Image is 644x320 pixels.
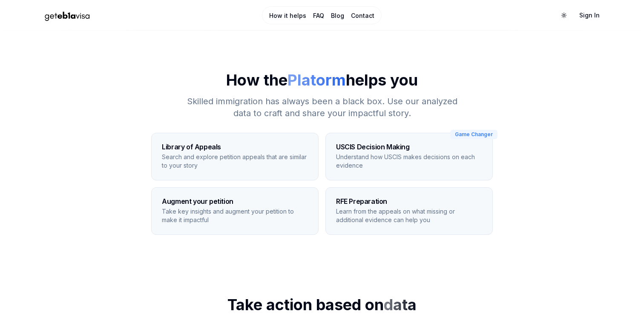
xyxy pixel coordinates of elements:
a: Sign In [572,8,607,23]
p: Take key insights and augment your petition to make it impactful [162,207,308,224]
p: Understand how USCIS makes decisions on each evidence [336,153,482,170]
h3: Augment your petition [162,198,308,205]
span: Platorm [287,71,346,89]
h3: Skilled immigration has always been a black box. Use our analyzed data to craft and share your im... [180,95,464,119]
h3: Library of Appeals [162,143,308,150]
h3: RFE Preparation [336,198,482,205]
div: Game Changer [450,130,497,139]
a: How it helps [269,11,306,20]
h3: USCIS Decision Making [336,143,482,150]
h1: How the helps you [37,71,607,89]
h1: Take action based on [37,296,607,313]
img: geteb1avisa logo [37,8,97,23]
nav: Main [262,6,382,24]
a: FAQ [313,11,324,20]
a: Contact [351,11,374,20]
a: Home Page [37,8,227,23]
p: Search and explore petition appeals that are similar to your story [162,153,308,170]
a: Blog [331,11,344,20]
span: data [384,295,417,314]
p: Learn from the appeals on what missing or additional evidence can help you [336,207,482,224]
